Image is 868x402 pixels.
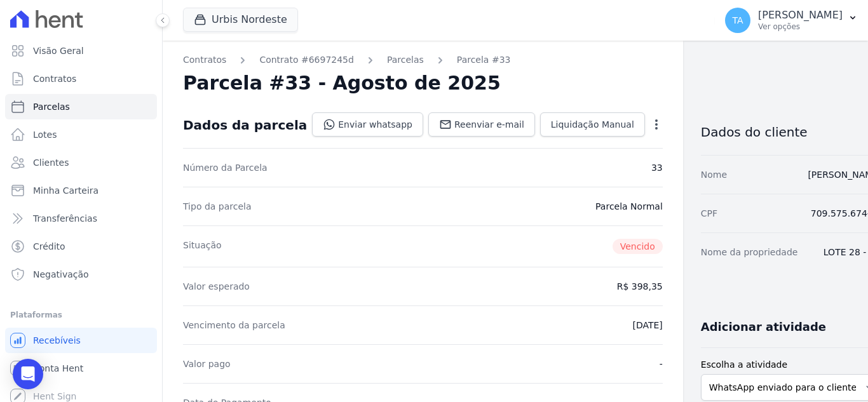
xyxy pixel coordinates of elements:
[183,72,501,95] h2: Parcela #33 - Agosto de 2025
[5,206,157,231] a: Transferências
[701,246,798,258] dt: Nome da propriedade
[183,53,663,67] nav: Breadcrumb
[33,240,65,253] span: Crédito
[701,207,717,220] dt: CPF
[454,118,524,131] span: Reenviar e-mail
[651,161,663,174] dd: 33
[183,161,268,174] dt: Número da Parcela
[617,280,663,293] dd: R$ 398,35
[33,72,76,85] span: Contratos
[660,358,663,370] dd: -
[33,100,70,113] span: Parcelas
[701,319,826,335] h3: Adicionar atividade
[10,307,152,323] div: Plataformas
[758,9,843,22] p: [PERSON_NAME]
[183,280,250,293] dt: Valor esperado
[33,268,89,281] span: Negativação
[183,358,231,370] dt: Valor pago
[312,112,423,137] a: Enviar whatsapp
[701,168,727,181] dt: Nome
[33,156,69,169] span: Clientes
[387,53,424,67] a: Parcelas
[183,117,307,133] div: Dados da parcela
[259,53,354,67] a: Contrato #6697245d
[5,328,157,353] a: Recebíveis
[33,334,81,347] span: Recebíveis
[5,38,157,64] a: Visão Geral
[5,234,157,259] a: Crédito
[5,94,157,119] a: Parcelas
[428,112,535,137] a: Reenviar e-mail
[5,262,157,287] a: Negativação
[632,319,662,332] dd: [DATE]
[13,359,43,389] div: Open Intercom Messenger
[183,8,298,32] button: Urbis Nordeste
[5,66,157,91] a: Contratos
[5,122,157,147] a: Lotes
[183,319,285,332] dt: Vencimento da parcela
[540,112,645,137] a: Liquidação Manual
[457,53,511,67] a: Parcela #33
[758,22,843,32] p: Ver opções
[613,239,663,254] span: Vencido
[5,150,157,175] a: Clientes
[33,362,83,375] span: Conta Hent
[595,200,663,213] dd: Parcela Normal
[715,3,868,38] button: TA [PERSON_NAME] Ver opções
[5,178,157,203] a: Minha Carteira
[33,128,57,141] span: Lotes
[183,53,226,67] a: Contratos
[183,239,222,254] dt: Situação
[551,118,634,131] span: Liquidação Manual
[733,16,743,25] span: TA
[33,184,98,197] span: Minha Carteira
[183,200,252,213] dt: Tipo da parcela
[5,356,157,381] a: Conta Hent
[33,212,97,225] span: Transferências
[33,44,84,57] span: Visão Geral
